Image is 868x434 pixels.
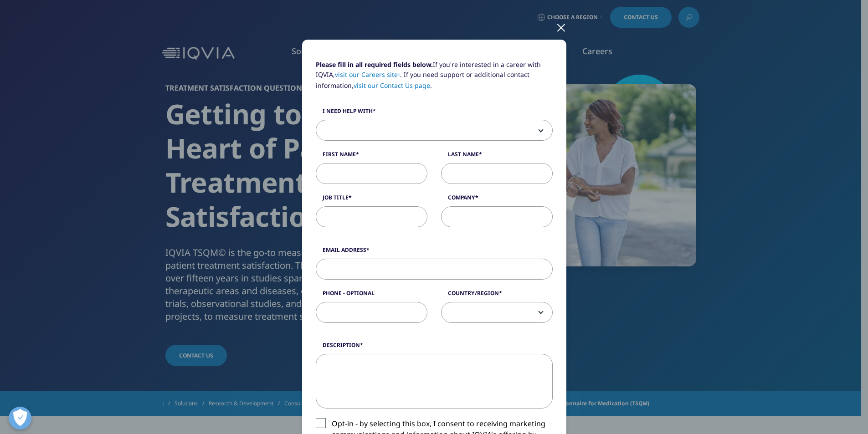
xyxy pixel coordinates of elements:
[316,194,427,206] label: Job Title
[316,246,553,259] label: Email Address
[441,289,553,302] label: Country/Region
[316,60,553,97] p: If you're interested in a career with IQVIA, . If you need support or additional contact informat...
[441,150,553,163] label: Last Name
[316,107,553,120] label: I need help with
[316,289,427,302] label: Phone - Optional
[9,407,31,429] button: Apri preferenze
[354,81,430,90] a: visit our Contact Us page
[316,60,433,69] strong: Please fill in all required fields below.
[316,150,427,163] label: First Name
[316,341,553,354] label: Description
[441,194,553,206] label: Company
[335,70,401,79] a: visit our Careers site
